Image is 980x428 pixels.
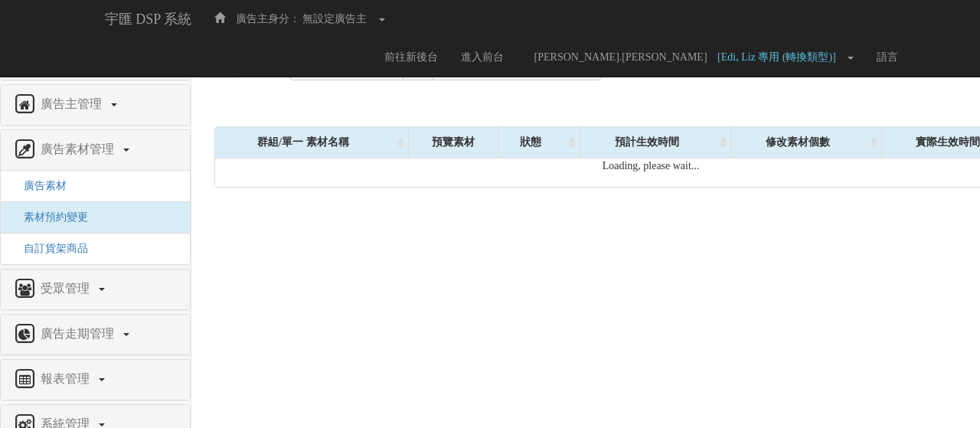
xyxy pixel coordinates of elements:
a: 語言 [865,38,910,77]
span: 廣告主管理 [37,97,109,110]
div: 修改素材個數 [731,127,881,158]
span: 廣告素材管理 [37,142,122,155]
a: 報表管理 [12,368,178,392]
a: [PERSON_NAME].[PERSON_NAME] [Edi, Liz 專用 (轉換類型)] [515,38,866,77]
a: 前往新後台 [373,38,449,77]
span: 廣告走期管理 [37,327,122,340]
span: [Edi, Liz 專用 (轉換類型)] [717,51,844,63]
span: 無設定廣告主 [302,13,367,25]
a: 廣告走期管理 [12,322,178,347]
a: 受眾管理 [12,277,178,302]
div: 預覽素材 [409,127,498,158]
span: [PERSON_NAME].[PERSON_NAME] [527,51,715,63]
div: 狀態 [498,127,580,158]
div: 預計生效時間 [580,127,730,158]
a: 自訂貨架商品 [12,243,88,254]
a: 進入前台 [449,38,515,77]
a: 廣告素材 [12,180,67,191]
span: 廣告主身分： [236,13,300,25]
a: 廣告主管理 [12,93,178,117]
span: 受眾管理 [37,282,97,295]
a: 素材預約變更 [12,211,88,223]
div: 群組/單一 素材名稱 [215,127,408,158]
a: 廣告素材管理 [12,138,178,162]
span: 報表管理 [37,372,97,385]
